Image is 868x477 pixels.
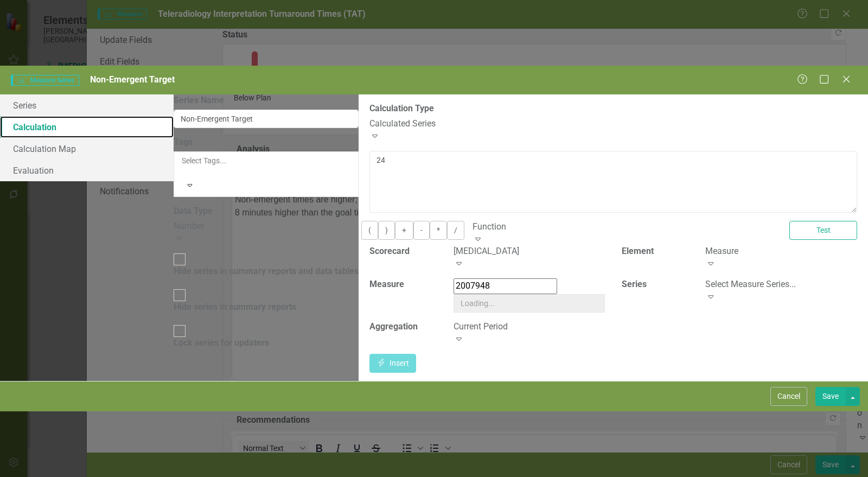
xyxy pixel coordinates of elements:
span: Non-Emergent Target [90,74,175,85]
label: Data Type [174,205,359,218]
label: Measure [369,278,404,291]
button: / [447,221,464,240]
div: Hide series in summary reports and data tables [174,265,359,278]
div: Measure [705,245,857,258]
label: Element [622,245,654,258]
div: Hide series in summary reports [174,301,296,314]
label: Scorecard [369,245,410,258]
label: Aggregation [369,321,418,333]
label: Tags [174,136,359,149]
button: Test [789,221,857,240]
div: Number [174,220,359,233]
div: Select Measure Series... [705,278,857,291]
div: Function [473,221,773,233]
button: Insert [369,354,416,373]
button: Save [815,387,846,406]
button: - [413,221,430,240]
button: ) [378,221,395,240]
label: Series Name [174,94,359,107]
div: [MEDICAL_DATA] [454,245,605,258]
label: Series [622,278,647,291]
div: Current Period [454,321,605,333]
button: Cancel [770,387,807,406]
button: + [395,221,413,240]
input: Series Name [174,110,359,128]
textarea: 24 [369,151,857,213]
div: Calculated Series [369,118,857,130]
div: Lock series for updaters [174,337,269,349]
input: Loading... [454,294,605,313]
label: Calculation Type [369,103,857,115]
button: ( [361,221,378,240]
span: Measure Series [11,75,79,86]
input: Select Measure... [454,278,557,294]
div: Select Tags... [182,155,350,166]
p: Non-emergent times are higher; this was caused by VRad being backed up due to a clinic backlog ca... [3,3,602,29]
